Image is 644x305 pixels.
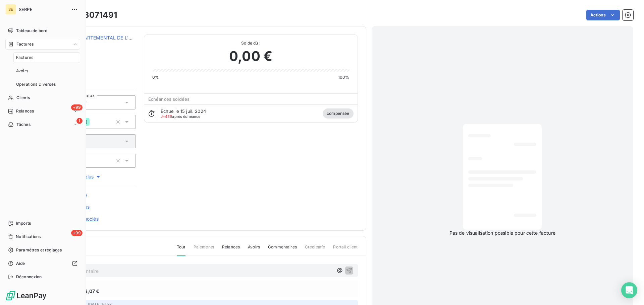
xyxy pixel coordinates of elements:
span: Avoirs [16,68,28,74]
span: Paramètres et réglages [16,247,62,253]
span: Commentaires [268,244,297,255]
button: Actions [586,10,620,20]
h3: 34E23071491 [63,9,117,21]
span: Déconnexion [16,274,42,280]
span: +99 [71,230,83,236]
span: 1 [76,118,83,124]
span: 0,00 € [229,46,272,66]
span: Clients [16,95,30,101]
span: 0% [152,74,159,80]
span: Factures [16,41,34,47]
img: Logo LeanPay [5,290,47,301]
span: +99 [71,104,83,110]
button: Voir plus [41,173,136,180]
span: Aide [16,260,25,266]
span: Pas de visualisation possible pour cette facture [449,230,555,236]
span: 41CD34 [53,43,136,48]
span: Factures [16,55,33,61]
span: Échue le 15 juil. 2024 [161,108,206,114]
span: après échéance [161,115,201,119]
span: Solde dû : [152,40,350,46]
span: Tableau de bord [16,28,47,34]
span: Imports [16,220,31,226]
div: SE [5,4,16,15]
span: Notifications [16,234,41,240]
span: Tout [177,244,185,256]
span: 100% [338,74,350,80]
span: Opérations Diverses [16,81,56,87]
span: Relances [222,244,240,255]
span: Paiements [194,244,214,255]
span: Avoirs [248,244,260,255]
span: J+456 [161,114,172,119]
span: Voir plus [75,173,102,180]
div: Open Intercom Messenger [621,282,637,298]
a: Aide [5,258,80,269]
span: Tâches [16,122,31,128]
span: Portail client [333,244,358,255]
span: Creditsafe [305,244,325,255]
span: 3 553,07 € [74,288,100,295]
a: CONSEIL DEPARTEMENTAL DE L'HERAULT [53,35,150,41]
span: Échéances soldées [148,96,190,102]
span: Relances [16,108,34,114]
span: compensée [323,108,353,119]
span: SERPE [19,7,67,12]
